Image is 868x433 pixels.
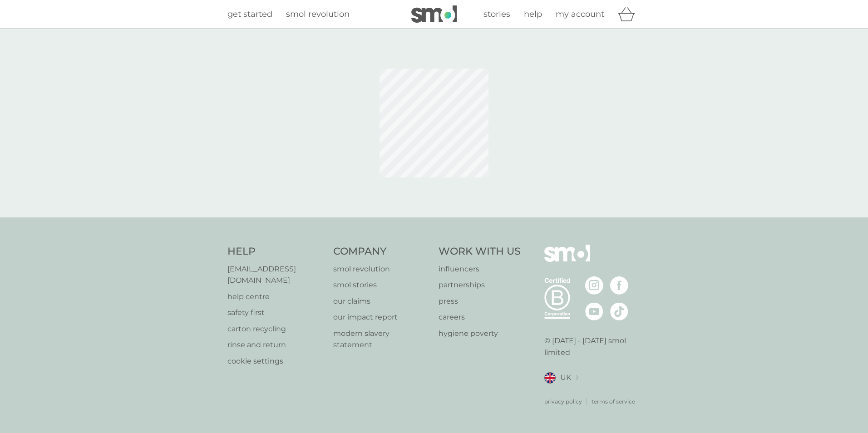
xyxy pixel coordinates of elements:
img: visit the smol Youtube page [585,302,603,320]
h4: Company [333,245,430,259]
a: our claims [333,295,430,307]
p: © [DATE] - [DATE] smol limited [544,335,641,358]
a: influencers [439,263,521,275]
a: get started [227,8,272,21]
a: press [439,295,521,307]
a: help [524,8,542,21]
span: my account [556,9,604,19]
a: smol stories [333,279,430,291]
a: hygiene poverty [439,328,521,340]
a: my account [556,8,604,21]
img: visit the smol Tiktok page [610,302,628,320]
span: stories [483,9,510,19]
a: smol revolution [333,263,430,275]
img: visit the smol Facebook page [610,276,628,295]
a: careers [439,311,521,323]
a: safety first [227,307,324,319]
a: cookie settings [227,355,324,367]
a: carton recycling [227,323,324,335]
div: basket [618,5,641,23]
a: [EMAIL_ADDRESS][DOMAIN_NAME] [227,263,324,286]
span: get started [227,9,272,19]
a: modern slavery statement [333,328,430,351]
img: smol [544,245,590,276]
a: terms of service [592,397,635,406]
span: smol revolution [286,9,350,19]
a: help centre [227,291,324,303]
img: visit the smol Instagram page [585,276,603,295]
h4: Help [227,245,324,259]
a: privacy policy [544,397,582,406]
span: UK [560,372,571,384]
a: our impact report [333,311,430,323]
a: smol revolution [286,8,350,21]
img: UK flag [544,372,556,384]
h4: Work With Us [439,245,521,259]
img: select a new location [576,375,578,380]
a: rinse and return [227,339,324,351]
img: smol [411,5,457,23]
span: help [524,9,542,19]
a: partnerships [439,279,521,291]
a: stories [483,8,510,21]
